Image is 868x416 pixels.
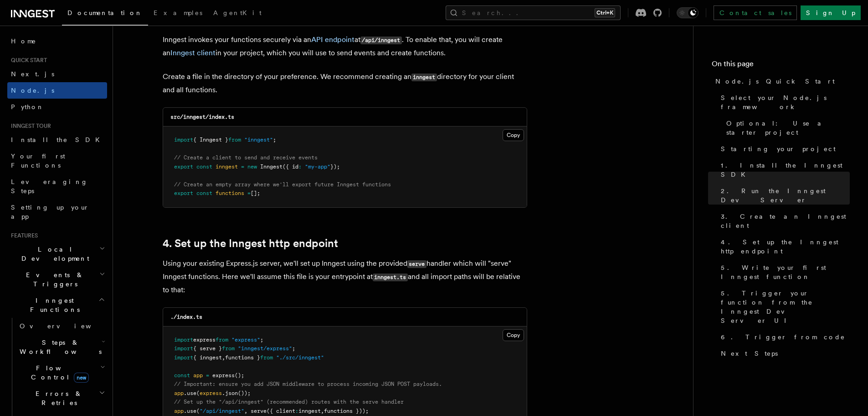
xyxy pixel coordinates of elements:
[196,163,212,170] span: const
[247,190,251,196] span: =
[16,360,107,385] button: Flow Controlnew
[163,257,527,296] p: Using your existing Express.js server, we'll set up Inngest using the provided handler which will...
[411,74,437,81] code: inngest
[16,318,107,334] a: Overview
[174,345,193,352] span: import
[216,190,244,196] span: functions
[7,122,51,130] span: Inngest tour
[7,148,107,174] a: Your first Functions
[16,389,99,407] span: Errors & Retries
[330,163,340,170] span: });
[721,349,778,358] span: Next Steps
[238,390,251,396] span: ());
[148,3,208,25] a: Examples
[717,141,850,157] a: Starting your project
[260,354,273,361] span: from
[7,232,38,239] span: Features
[721,144,836,153] span: Starting your project
[184,408,196,414] span: .use
[11,70,54,78] span: Next.js
[174,399,404,405] span: // Set up the "/api/inngest" (recommended) routes with the serve handler
[801,5,861,20] a: Sign Up
[717,329,850,345] a: 6. Trigger from code
[174,354,193,361] span: import
[7,66,107,82] a: Next.js
[11,178,88,195] span: Leveraging Steps
[212,372,235,379] span: express
[222,354,225,361] span: ,
[67,9,143,16] span: Documentation
[163,237,338,250] a: 4. Set up the Inngest http endpoint
[311,35,354,44] a: API endpoint
[225,354,260,361] span: functions }
[721,93,850,111] span: Select your Node.js framework
[241,163,244,170] span: =
[174,190,193,196] span: export
[174,181,391,188] span: // Create an empty array where we'll export future Inngest functions
[174,337,193,343] span: import
[295,408,298,414] span: :
[193,372,203,379] span: app
[260,163,282,170] span: Inngest
[721,237,850,256] span: 4. Set up the Inngest http endpoint
[247,163,257,170] span: new
[721,212,850,230] span: 3. Create an Inngest client
[20,322,113,330] span: Overview
[11,153,65,169] span: Your first Functions
[16,385,107,411] button: Errors & Retries
[407,260,426,268] code: serve
[193,137,228,143] span: { Inngest }
[174,163,193,170] span: export
[193,337,216,343] span: express
[717,90,850,115] a: Select your Node.js framework
[11,37,36,46] span: Home
[11,87,54,94] span: Node.js
[200,390,222,396] span: express
[260,337,263,343] span: ;
[712,73,850,90] a: Node.js Quick Start
[721,263,850,281] span: 5. Write your first Inngest function
[717,345,850,362] a: Next Steps
[721,289,850,325] span: 5. Trigger your function from the Inngest Dev Server UI
[503,329,524,341] button: Copy
[163,70,527,96] p: Create a file in the directory of your preference. We recommend creating an directory for your cl...
[184,390,196,396] span: .use
[196,390,200,396] span: (
[222,345,235,352] span: from
[216,163,238,170] span: inngest
[717,259,850,285] a: 5. Write your first Inngest function
[305,163,330,170] span: "my-app"
[712,58,850,73] h4: On this page
[7,99,107,115] a: Python
[231,337,260,343] span: "express"
[174,381,442,387] span: // Important: ensure you add JSON middleware to process incoming JSON POST payloads.
[721,161,850,179] span: 1. Install the Inngest SDK
[62,3,148,26] a: Documentation
[11,136,105,143] span: Install the SDK
[193,354,222,361] span: { inngest
[170,114,234,120] code: src/inngest/index.ts
[7,270,99,289] span: Events & Triggers
[677,7,699,18] button: Toggle dark mode
[446,5,621,20] button: Search...Ctrl+K
[174,390,184,396] span: app
[298,408,321,414] span: inngest
[721,186,850,205] span: 2. Run the Inngest Dev Server
[170,48,216,57] a: Inngest client
[196,190,212,196] span: const
[238,345,292,352] span: "inngest/express"
[174,137,193,143] span: import
[267,408,295,414] span: ({ client
[235,372,244,379] span: ();
[723,115,850,141] a: Optional: Use a starter project
[717,208,850,234] a: 3. Create an Inngest client
[7,132,107,148] a: Install the SDK
[200,408,244,414] span: "/api/inngest"
[11,204,89,220] span: Setting up your app
[174,154,318,161] span: // Create a client to send and receive events
[360,37,402,44] code: /api/inngest
[503,129,524,141] button: Copy
[174,408,184,414] span: app
[11,103,44,111] span: Python
[292,345,295,352] span: ;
